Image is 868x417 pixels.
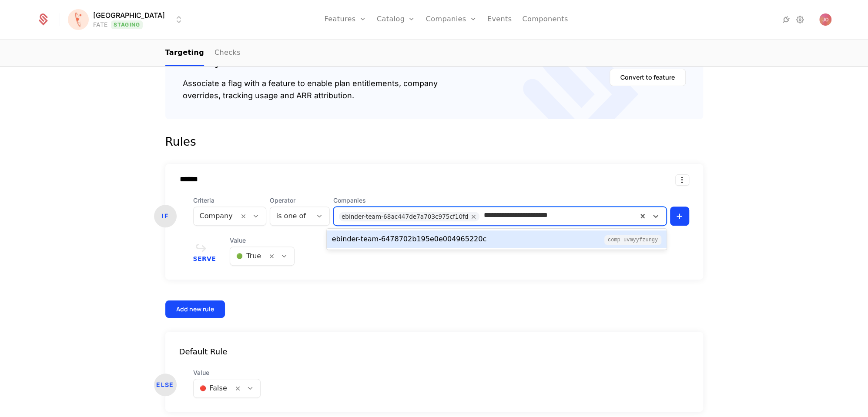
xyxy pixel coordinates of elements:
img: Florence [68,9,89,30]
span: Criteria [193,196,266,205]
div: ebinder-team-68ac447de7a703c975cf10fd [342,212,469,221]
a: Integrations [781,14,791,25]
span: Companies [333,196,667,205]
a: Settings [795,14,805,25]
div: FATE [93,20,107,29]
span: comp_UVmYyfzUngY [604,235,661,245]
nav: Main [165,40,703,66]
span: Staging [111,20,143,29]
div: Associate a flag with a feature to enable plan entitlements, company overrides, tracking usage an... [183,77,438,102]
button: + [670,207,689,226]
div: Add new rule [176,305,214,314]
button: Convert to feature [610,69,686,86]
span: Serve [193,256,216,262]
ul: Choose Sub Page [165,40,241,66]
button: Select action [675,174,689,186]
span: Value [193,368,261,377]
span: Value [230,236,295,245]
div: Rules [165,133,703,150]
span: [GEOGRAPHIC_DATA] [93,10,165,20]
div: Remove ebinder-team-68ac447de7a703c975cf10fd [468,212,479,221]
a: Checks [214,40,241,66]
a: Targeting [165,40,204,66]
button: Add new rule [165,300,225,318]
button: Open user button [819,13,831,26]
div: Default Rule [165,346,703,358]
div: ebinder-team-6478702b195e0e004965220c [332,234,486,244]
button: Select environment [70,10,184,29]
div: IF [154,205,177,227]
div: ELSE [154,374,177,396]
img: Jelena Obradovic [819,13,831,26]
span: Operator [270,196,330,205]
